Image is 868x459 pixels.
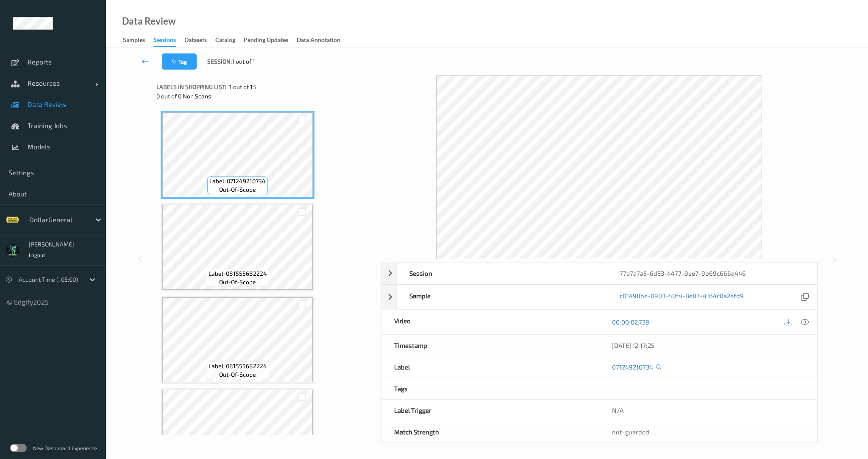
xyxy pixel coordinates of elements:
[153,34,184,47] a: Sessions
[381,421,599,442] div: Match Strength
[612,318,649,326] a: 00:00:02.739
[209,269,267,278] span: Label: 081555682224
[612,428,804,436] div: not-guarded
[153,36,176,47] div: Sessions
[207,57,232,66] span: Session:
[244,36,288,46] div: Pending Updates
[209,362,267,370] span: Label: 081555682224
[232,57,255,66] span: 1 out of 1
[215,36,235,46] div: Catalog
[123,36,145,46] div: Samples
[209,177,266,185] span: Label: 071249210734
[184,36,207,46] div: Datasets
[297,36,340,46] div: Data Annotation
[381,262,817,284] div: Session77a7a7a5-6d33-4477-9ee7-9b69c666a446
[381,310,599,334] div: Video
[381,335,599,356] div: Timestamp
[381,356,599,378] div: Label
[215,34,244,46] a: Catalog
[599,400,817,421] div: N/A
[381,285,817,310] div: Samplec01498be-0903-40f4-8e87-4164c8a2efd9
[229,83,256,91] span: 1 out of 13
[244,34,297,46] a: Pending Updates
[156,92,375,101] div: 0 out of 0 Non Scans
[612,363,653,371] a: 071249210734
[397,285,606,309] div: Sample
[156,83,226,91] span: Labels in shopping list:
[162,53,197,70] button: Tag
[219,278,256,286] span: out-of-scope
[612,341,804,350] div: [DATE] 12:17:25
[381,378,599,399] div: Tags
[297,34,349,46] a: Data Annotation
[184,34,215,46] a: Datasets
[620,291,744,303] a: c01498be-0903-40f4-8e87-4164c8a2efd9
[381,400,599,421] div: Label Trigger
[607,263,817,284] div: 77a7a7a5-6d33-4477-9ee7-9b69c666a446
[123,34,153,46] a: Samples
[219,370,256,379] span: out-of-scope
[219,185,256,194] span: out-of-scope
[397,263,606,284] div: Session
[122,17,175,25] div: Data Review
